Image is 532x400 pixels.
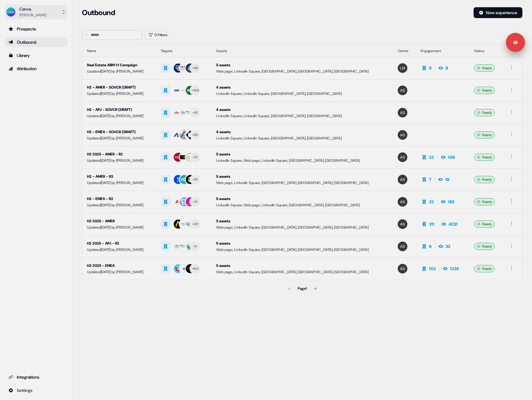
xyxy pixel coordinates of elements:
[82,8,115,17] h3: Outbound
[87,107,151,113] div: H2 - APJ - SOVCR (DRAFT)
[145,30,171,40] button: 0 Filters
[5,51,67,60] a: Go to templates
[448,154,455,160] div: 149
[87,218,151,224] div: H2 2025 - AMER
[398,219,407,229] img: Anna
[5,5,67,19] button: Canva[PERSON_NAME]
[193,177,198,182] div: + 10
[216,91,388,97] div: LinkedIn Square, LinkedIn Square, [GEOGRAPHIC_DATA], [GEOGRAPHIC_DATA]
[211,45,393,57] th: Assets
[398,130,407,140] img: Anna
[8,374,64,380] div: Integrations
[216,247,388,253] div: Web page, LinkedIn Square, [GEOGRAPHIC_DATA], [GEOGRAPHIC_DATA], [GEOGRAPHIC_DATA]
[474,64,495,72] div: Ready
[193,199,198,205] div: + 21
[216,269,388,275] div: Web page, LinkedIn Square, [GEOGRAPHIC_DATA], [GEOGRAPHIC_DATA], [GEOGRAPHIC_DATA]
[446,243,450,249] div: 32
[156,45,211,57] th: Targets
[216,68,388,74] div: Web page, LinkedIn Square, [GEOGRAPHIC_DATA], [GEOGRAPHIC_DATA], [GEOGRAPHIC_DATA]
[429,177,431,183] div: 7
[216,224,388,230] div: Web page, LinkedIn Square, [GEOGRAPHIC_DATA], [GEOGRAPHIC_DATA], [GEOGRAPHIC_DATA]
[19,12,46,18] div: [PERSON_NAME]
[216,151,388,157] div: 5 assets
[216,129,388,135] div: 4 assets
[474,109,495,116] div: Ready
[216,62,388,68] div: 5 assets
[87,180,151,186] div: Updated [DATE] by [PERSON_NAME]
[393,45,416,57] th: Owner
[87,247,151,253] div: Updated [DATE] by [PERSON_NAME]
[193,244,197,249] div: + 3
[192,221,198,227] div: + 321
[82,45,156,57] th: Name
[87,202,151,208] div: Updated [DATE] by [PERSON_NAME]
[87,84,151,90] div: H2 - AMER - SOVCR (DRAFT)
[5,24,67,34] a: Go to prospects
[474,87,495,94] div: Ready
[474,7,522,18] button: New experience
[192,132,198,138] div: + 115
[398,152,407,162] img: Anna
[87,129,151,135] div: H2 - EMEA - SOVCR (DRAFT)
[87,269,151,275] div: Updated [DATE] by [PERSON_NAME]
[87,263,151,269] div: H2 2025 - EMEA
[216,202,388,208] div: LinkedIn Square, Web page, LinkedIn Square, [GEOGRAPHIC_DATA], [GEOGRAPHIC_DATA]
[429,221,434,227] div: 311
[448,199,454,205] div: 155
[8,66,64,72] div: Attribution
[429,65,431,71] div: 9
[216,107,388,113] div: 4 assets
[429,243,431,249] div: 6
[5,64,67,73] a: Go to attribution
[216,173,388,180] div: 5 assets
[446,65,448,71] div: 9
[8,387,64,393] div: Settings
[474,198,495,205] div: Ready
[398,197,407,207] img: Anna
[398,264,407,273] img: Anna
[416,45,469,57] th: Engagement
[5,372,67,382] a: Go to integrations
[8,26,64,32] div: Prospects
[469,45,503,57] th: Status
[192,266,199,271] div: + 103
[216,218,388,224] div: 5 assets
[398,108,407,117] img: Anna
[216,196,388,202] div: 5 assets
[87,151,151,157] div: H2 2025 - AMER - R2
[8,39,64,45] div: Outbound
[216,135,388,141] div: LinkedIn Square, LinkedIn Square, [GEOGRAPHIC_DATA], [GEOGRAPHIC_DATA]
[5,37,67,47] a: Go to outbound experience
[474,131,495,139] div: Ready
[429,154,434,160] div: 22
[449,221,458,227] div: 4231
[19,6,46,12] div: Canva
[191,88,199,93] div: + 358
[87,68,151,74] div: Updated [DATE] by [PERSON_NAME]
[216,180,388,186] div: Web page, LinkedIn Square, [GEOGRAPHIC_DATA], [GEOGRAPHIC_DATA], [GEOGRAPHIC_DATA]
[87,62,151,68] div: Real Estate ABM 1:1 Campaign
[474,220,495,228] div: Ready
[193,110,198,115] div: + 61
[87,158,151,164] div: Updated [DATE] by [PERSON_NAME]
[8,52,64,58] div: Library
[398,86,407,95] img: Anna
[87,135,151,141] div: Updated [DATE] by [PERSON_NAME]
[87,224,151,230] div: Updated [DATE] by [PERSON_NAME]
[87,240,151,246] div: H2 2025 - APJ - R2
[474,265,495,272] div: Ready
[445,177,449,183] div: 19
[193,155,198,160] div: + 21
[216,240,388,246] div: 5 assets
[216,84,388,90] div: 4 assets
[429,199,434,205] div: 22
[398,242,407,251] img: Anna
[5,386,67,395] a: Go to integrations
[474,243,495,250] div: Ready
[474,154,495,161] div: Ready
[216,158,388,164] div: LinkedIn Square, Web page, LinkedIn Square, [GEOGRAPHIC_DATA], [GEOGRAPHIC_DATA]
[398,175,407,184] img: Anna
[398,63,407,73] img: Lauren
[298,286,307,292] div: Page 1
